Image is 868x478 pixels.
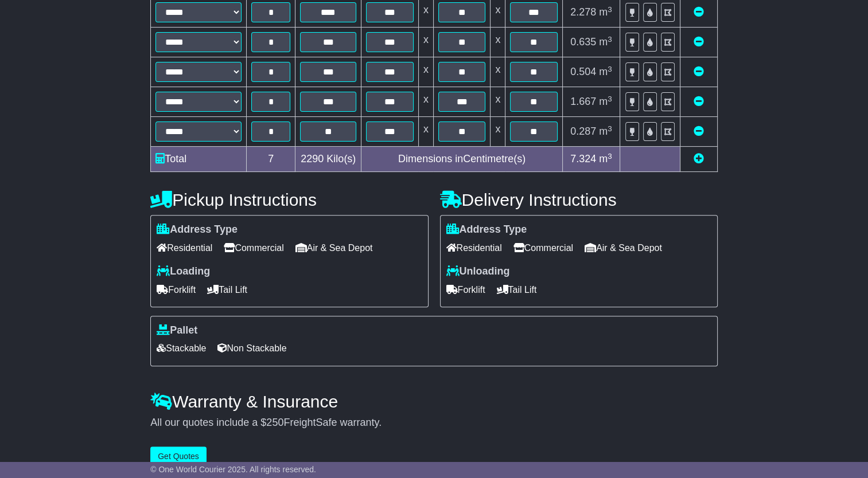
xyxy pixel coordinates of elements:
a: Remove this item [694,36,704,48]
span: Air & Sea Depot [295,239,373,257]
span: m [599,96,612,107]
td: x [418,87,433,117]
a: Remove this item [694,66,704,77]
span: Forklift [157,281,196,299]
h4: Delivery Instructions [440,190,718,209]
sup: 3 [608,95,612,103]
span: m [599,6,612,18]
span: 2.278 [570,6,596,18]
span: 0.635 [570,36,596,48]
span: Forklift [446,281,485,299]
td: Kilo(s) [295,147,361,172]
span: m [599,153,612,164]
a: Remove this item [694,126,704,137]
span: Commercial [224,239,283,257]
label: Loading [157,265,210,278]
span: 0.287 [570,126,596,137]
td: x [491,57,505,87]
td: Dimensions in Centimetre(s) [361,147,562,172]
h4: Pickup Instructions [150,190,428,209]
span: m [599,126,612,137]
span: Stackable [157,339,206,357]
td: Total [151,147,247,172]
span: Tail Lift [207,281,247,299]
span: 1.667 [570,96,596,107]
span: 7.324 [570,153,596,164]
span: Residential [157,239,212,257]
sup: 3 [608,152,612,160]
td: x [491,28,505,57]
span: Non Stackable [217,339,286,357]
div: All our quotes include a $ FreightSafe warranty. [150,417,718,429]
span: 2290 [301,153,324,164]
span: m [599,36,612,48]
span: Tail Lift [497,281,537,299]
td: x [418,28,433,57]
label: Address Type [157,224,238,236]
label: Unloading [446,265,510,278]
span: 250 [266,417,283,428]
span: Air & Sea Depot [585,239,662,257]
sup: 3 [608,65,612,73]
label: Address Type [446,224,527,236]
label: Pallet [157,324,197,337]
sup: 3 [608,5,612,14]
a: Remove this item [694,6,704,18]
a: Add new item [694,153,704,164]
sup: 3 [608,124,612,133]
td: x [418,57,433,87]
span: Residential [446,239,502,257]
h4: Warranty & Insurance [150,392,718,411]
td: x [491,117,505,147]
button: Get Quotes [150,446,207,467]
td: 7 [247,147,295,172]
sup: 3 [608,35,612,44]
td: x [418,117,433,147]
span: 0.504 [570,66,596,77]
td: x [491,87,505,117]
span: © One World Courier 2025. All rights reserved. [150,465,316,474]
span: Commercial [513,239,573,257]
span: m [599,66,612,77]
a: Remove this item [694,96,704,107]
